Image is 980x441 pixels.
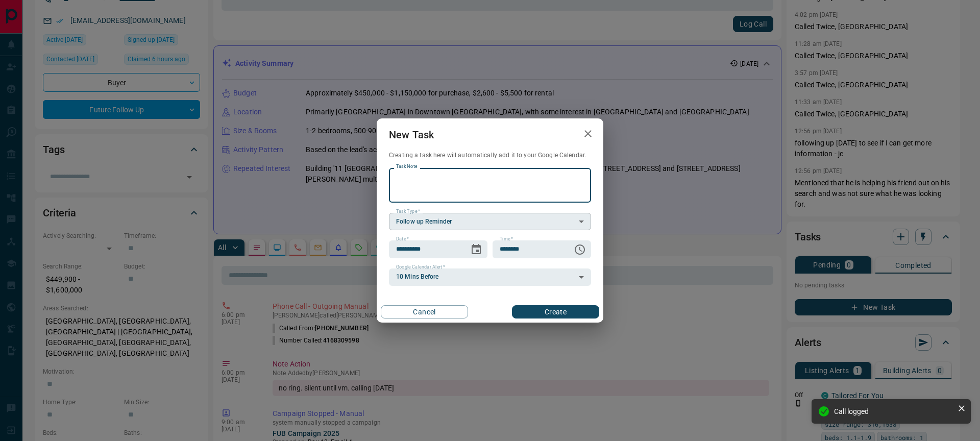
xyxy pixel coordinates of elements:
button: Choose time, selected time is 6:00 AM [570,239,590,260]
button: Choose date, selected date is Oct 16, 2025 [466,239,486,260]
label: Task Note [396,163,417,170]
div: Follow up Reminder [389,213,591,230]
label: Task Type [396,208,420,215]
label: Date [396,236,409,242]
label: Google Calendar Alert [396,264,445,271]
p: Creating a task here will automatically add it to your Google Calendar. [389,151,591,160]
label: Time [500,236,513,242]
div: 10 Mins Before [389,268,591,286]
button: Create [512,305,599,318]
button: Cancel [381,305,468,318]
div: Call logged [834,407,953,415]
h2: New Task [377,118,446,151]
